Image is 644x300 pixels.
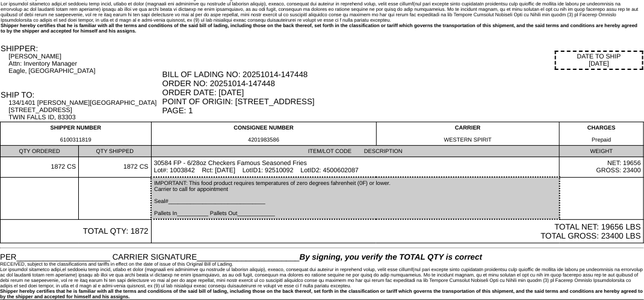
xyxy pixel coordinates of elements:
[151,157,560,178] td: 30584 FP - 6/28oz Checkers Famous Seasoned Fries Lot#: 1003842 Rct: [DATE] LotID1: 92510092 LotID...
[1,23,643,34] div: Shipper hereby certifies that he is familiar with all the terms and conditions of the said bill o...
[560,122,644,146] td: CHARGES
[376,122,559,146] td: CARRIER
[154,137,374,143] div: 4201983586
[8,53,161,75] div: [PERSON_NAME] Attn: Inventory Manager Eagle, [GEOGRAPHIC_DATA]
[560,146,644,157] td: WEIGHT
[151,122,376,146] td: CONSIGNEE NUMBER
[555,51,643,70] div: DATE TO SHIP [DATE]
[3,137,149,143] div: 6100311819
[151,177,560,219] td: IMPORTANT: This food product requires temperatures of zero degrees fahrenheit (0F) or lower. Carr...
[1,146,79,157] td: QTY ORDERED
[1,219,152,243] td: TOTAL QTY: 1872
[379,137,557,143] div: WESTERN SPIRIT
[1,44,161,53] div: SHIPPER:
[8,99,161,121] div: 134/1401 [PERSON_NAME][GEOGRAPHIC_DATA] [STREET_ADDRESS] TWIN FALLS ID, 83303
[1,90,161,99] div: SHIP TO:
[1,122,152,146] td: SHIPPER NUMBER
[300,252,482,261] span: By signing, you verify the TOTAL QTY is correct
[163,70,643,115] div: BILL OF LADING NO: 20251014-147448 ORDER NO: 20251014-147448 ORDER DATE: [DATE] POINT OF ORIGIN: ...
[79,157,151,178] td: 1872 CS
[151,146,560,157] td: ITEM/LOT CODE DESCRIPTION
[560,157,644,178] td: NET: 19656 GROSS: 23400
[79,146,151,157] td: QTY SHIPPED
[151,219,643,243] td: TOTAL NET: 19656 LBS TOTAL GROSS: 23400 LBS
[1,157,79,178] td: 1872 CS
[562,137,641,143] div: Prepaid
